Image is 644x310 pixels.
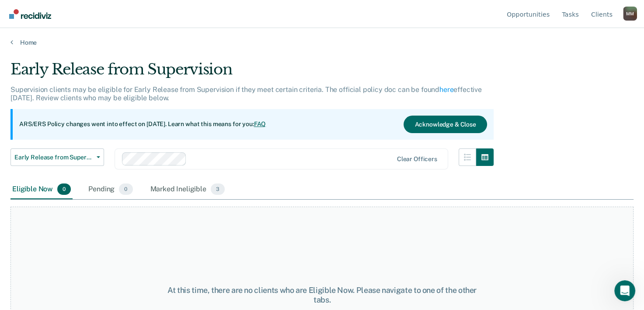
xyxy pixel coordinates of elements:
[9,9,51,19] img: Recidiviz
[119,183,132,195] span: 0
[167,285,478,304] div: At this time, there are no clients who are Eligible Now. Please navigate to one of the other tabs.
[149,180,227,199] div: Marked Ineligible3
[10,148,104,166] button: Early Release from Supervision
[211,183,225,195] span: 3
[10,39,634,46] a: Home
[10,85,482,102] p: Supervision clients may be eligible for Early Release from Supervision if they meet certain crite...
[623,7,637,21] div: M M
[87,180,134,199] div: Pending0
[14,154,93,161] span: Early Release from Supervision
[614,280,635,301] iframe: Intercom live chat
[404,116,487,133] button: Acknowledge & Close
[254,120,266,127] a: FAQ
[10,180,73,199] div: Eligible Now0
[397,155,437,163] div: Clear officers
[623,7,637,21] button: Profile dropdown button
[57,183,71,195] span: 0
[19,120,266,129] p: ARS/ERS Policy changes went into effect on [DATE]. Learn what this means for you:
[10,60,494,85] div: Early Release from Supervision
[439,85,453,94] a: here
